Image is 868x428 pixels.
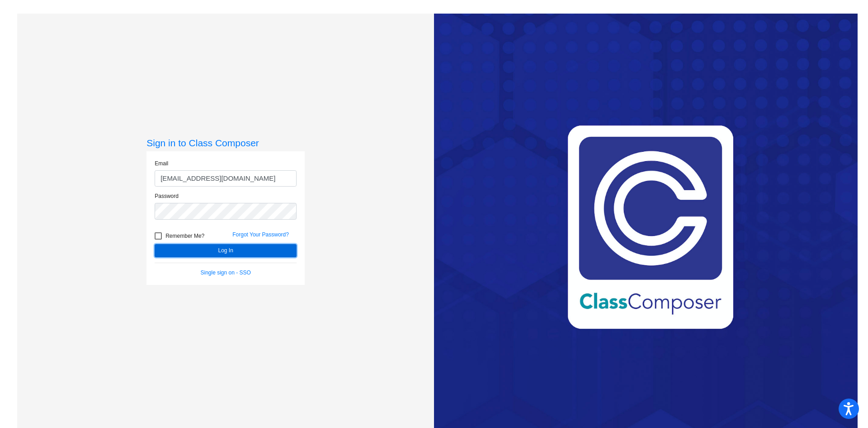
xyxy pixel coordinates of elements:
[155,192,179,200] label: Password
[146,137,305,149] h3: Sign in to Class Composer
[201,269,251,276] a: Single sign on - SSO
[165,231,204,241] span: Remember Me?
[155,159,168,168] label: Email
[155,244,297,257] button: Log In
[232,231,289,238] a: Forgot Your Password?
